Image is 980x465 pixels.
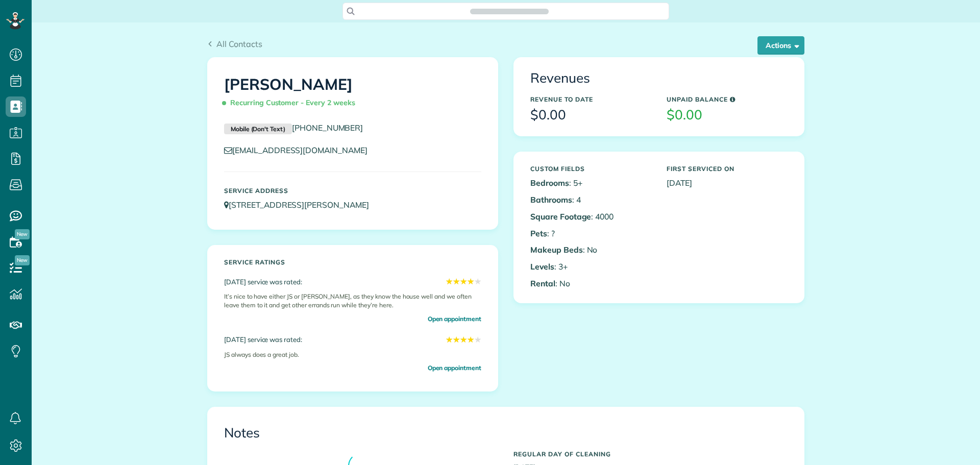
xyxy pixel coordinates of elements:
b: Makeup Beds [530,244,583,255]
h3: $0.00 [530,108,651,123]
small: Mobile (Don't Text) [224,124,292,135]
p: : ? [530,228,651,239]
h3: Notes [224,426,788,440]
h5: Service Address [224,187,481,194]
h5: Service ratings [224,259,481,265]
span: ★ [474,334,481,346]
div: It’s nice to have either JS or [PERSON_NAME], as they know the house well and we often leave them... [224,288,481,314]
a: Open appointment [428,363,481,373]
h5: Unpaid Balance [667,96,788,103]
p: : No [530,278,651,289]
div: JS always does a great job. [224,346,481,363]
span: ★ [453,276,460,287]
div: [DATE] service was rated: [224,334,481,346]
h5: Regular day of cleaning [513,451,788,457]
a: [EMAIL_ADDRESS][DOMAIN_NAME] [224,145,377,155]
h3: Revenues [530,71,788,86]
b: Pets [530,228,547,238]
button: Actions [757,36,804,55]
span: ★ [460,334,467,346]
p: : 4000 [530,211,651,223]
a: Open appointment [428,314,481,324]
b: Bedrooms [530,178,569,188]
h1: [PERSON_NAME] [224,76,481,112]
span: New [15,229,30,239]
div: [DATE] service was rated: [224,276,481,287]
h3: $0.00 [667,108,788,123]
span: ★ [467,276,474,287]
h5: Revenue to Date [530,96,651,103]
p: : No [530,244,651,256]
span: ★ [467,334,474,346]
span: ★ [460,276,467,287]
span: Search ZenMaid… [480,6,538,16]
span: ★ [446,276,453,287]
span: ★ [446,334,453,346]
a: All Contacts [207,38,262,50]
span: ★ [453,334,460,346]
a: [STREET_ADDRESS][PERSON_NAME] [224,200,379,210]
b: Bathrooms [530,194,572,205]
span: ★ [474,276,481,287]
b: Levels [530,261,554,272]
p: : 3+ [530,261,651,273]
p: [DATE] [667,177,788,189]
h5: Custom Fields [530,165,651,172]
a: Mobile (Don't Text)[PHONE_NUMBER] [224,123,363,133]
p: : 4 [530,194,651,206]
b: Rental [530,278,555,288]
span: New [15,255,30,265]
h5: First Serviced On [667,165,788,172]
span: All Contacts [216,39,262,49]
p: : 5+ [530,177,651,189]
span: Recurring Customer - Every 2 weeks [224,94,359,112]
b: Square Footage [530,211,591,222]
